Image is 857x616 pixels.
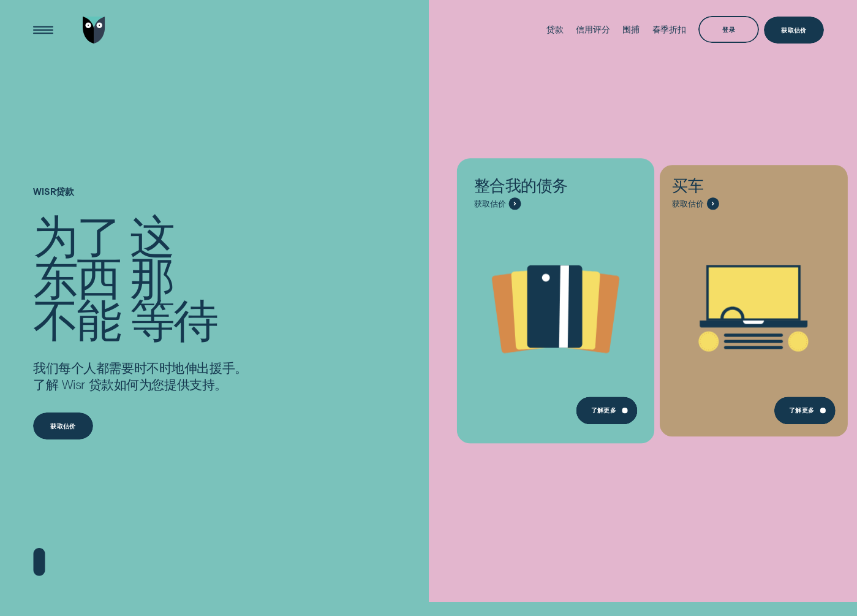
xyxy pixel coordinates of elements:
div: 整合我的债务 [474,178,594,198]
font: 了解 Wisr 贷款如何为您提供支持。 [33,376,227,392]
font: 东西 [33,249,119,303]
font: 买车 [672,175,703,194]
font: 围捕 [622,25,640,34]
font: 不能 [33,292,119,346]
font: 贷款 [546,25,564,34]
font: 为了 [33,208,119,262]
font: Wisr贷款 [33,186,74,197]
h4: 对于迫不及待的事情 [33,214,247,340]
img: 维斯尔 [83,17,105,44]
font: 获取估价 [474,199,505,208]
button: 登录 [698,16,758,43]
font: 整合我的债务 [474,175,568,194]
h1: Wisr贷款 [33,186,247,214]
a: 获取估价 [764,17,824,44]
font: 那 [130,249,173,303]
font: 获取估价 [672,199,703,208]
button: 打开菜单 [29,17,56,44]
font: 我们每个人都需要时不时地伸出援手。 [33,360,247,375]
a: 整合我的债务 - 了解更多 [462,165,650,429]
a: 了解更多 [576,397,637,424]
a: 购买汽车 - 了解更多 [660,165,848,429]
font: 这 [130,208,173,262]
font: 春季折扣 [652,25,686,34]
a: 获取估价 [33,413,93,439]
font: 信用评分 [576,25,610,34]
a: 了解更多 [774,397,835,424]
font: 等待 [130,292,216,346]
div: 买车 [672,178,792,198]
